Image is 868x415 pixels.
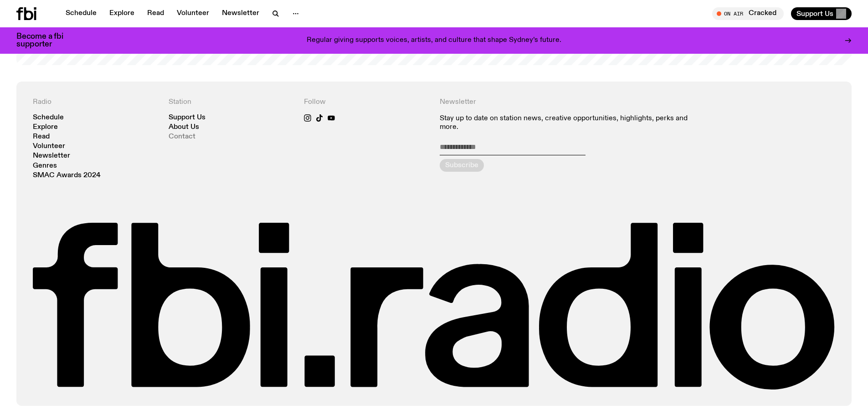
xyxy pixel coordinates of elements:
[796,10,833,18] span: Support Us
[712,7,784,20] button: On AirCracked
[104,7,140,20] a: Explore
[304,98,429,107] h4: Follow
[33,172,101,179] a: SMAC Awards 2024
[169,98,293,107] h4: Station
[791,7,852,20] button: Support Us
[33,143,65,150] a: Volunteer
[171,7,215,20] a: Volunteer
[33,114,64,121] a: Schedule
[16,33,75,48] h3: Become a fbi supporter
[216,7,265,20] a: Newsletter
[33,163,57,169] a: Genres
[169,114,205,121] a: Support Us
[142,7,169,20] a: Read
[169,133,195,140] a: Contact
[440,98,700,107] h4: Newsletter
[440,114,700,132] p: Stay up to date on station news, creative opportunities, highlights, perks and more.
[169,124,199,131] a: About Us
[440,159,484,172] button: Subscribe
[60,7,102,20] a: Schedule
[33,133,50,140] a: Read
[307,36,561,45] p: Regular giving supports voices, artists, and culture that shape Sydney’s future.
[33,153,70,159] a: Newsletter
[33,98,158,107] h4: Radio
[33,124,58,131] a: Explore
